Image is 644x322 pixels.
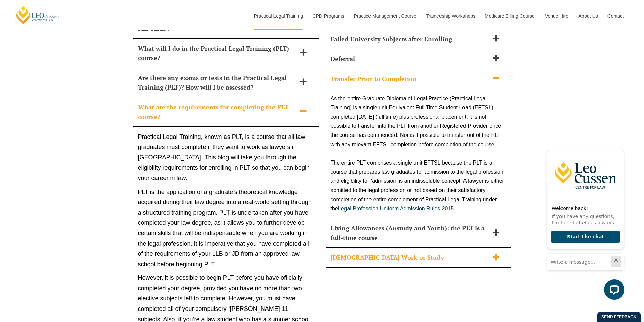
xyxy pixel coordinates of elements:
a: Medicare Billing Course [480,1,540,30]
h2: Transfer Prior to Completion [331,74,489,83]
h2: Are there any exams or tests in the Practical Legal Training (PLT)? How will I be assessed? [138,73,296,92]
h2: [DEMOGRAPHIC_DATA] Work or Study [331,253,489,262]
a: About Us [573,1,602,30]
a: Legal Profession Uniform Admission Rules 2015. [338,206,455,212]
div: As the entire Graduate Diploma of Legal Practice (Practical Legal Training) is a single unit Equi... [326,89,511,218]
iframe: LiveChat chat widget [541,137,627,305]
h2: Failed University Subjects after Enrolling [331,34,489,44]
h2: What are the requirements for completing the PLT course? [138,102,296,121]
a: Contact [602,1,629,30]
a: [PERSON_NAME] Centre for Law [15,5,60,25]
h2: Living Allowances (Austudy and Youth): the PLT is a full-time course [331,223,489,242]
a: Traineeship Workshops [421,1,480,30]
h2: What will I do in the Practical Legal Training (PLT) course? [138,44,296,63]
a: Practice Management Course [349,1,421,30]
a: Practical Legal Training [249,1,308,30]
h2: Deferral [331,54,489,64]
a: Venue Hire [540,1,573,30]
p: PLT is the application of a graduate’s theoretical knowledge acquired during their law degree int... [138,187,314,270]
p: Practical Legal Training, known as PLT, is a course that all law graduates must complete if they ... [138,132,314,183]
a: CPD Programs [307,1,349,30]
